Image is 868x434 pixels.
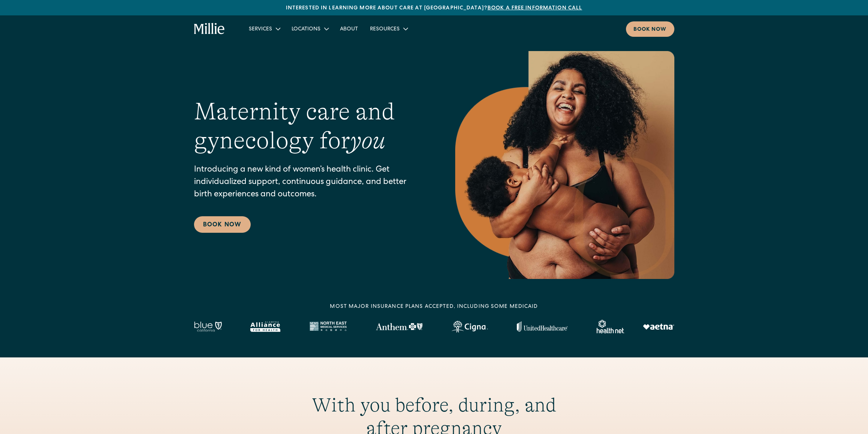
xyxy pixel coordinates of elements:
[286,23,334,35] div: Locations
[249,26,272,33] div: Services
[364,23,413,35] div: Resources
[597,320,625,333] img: Healthnet logo
[487,6,582,11] a: Book a free information call
[194,216,251,233] a: Book Now
[517,321,568,332] img: United Healthcare logo
[451,321,488,333] img: Cigna logo
[455,51,674,279] img: Smiling mother with her baby in arms, celebrating body positivity and the nurturing bond of postp...
[626,21,674,37] a: Book now
[309,321,347,332] img: North East Medical Services logo
[376,323,423,330] img: Anthem Logo
[292,26,320,33] div: Locations
[334,23,364,35] a: About
[643,324,674,330] img: Aetna logo
[330,303,538,311] div: MOST MAJOR INSURANCE PLANS ACCEPTED, INCLUDING some MEDICAID
[633,26,667,34] div: Book now
[194,97,425,155] h1: Maternity care and gynecology for
[370,26,400,33] div: Resources
[194,23,225,35] a: home
[250,321,280,332] img: Alameda Alliance logo
[194,321,222,332] img: Blue California logo
[243,23,286,35] div: Services
[350,127,385,154] em: you
[194,164,425,201] p: Introducing a new kind of women’s health clinic. Get individualized support, continuous guidance,...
